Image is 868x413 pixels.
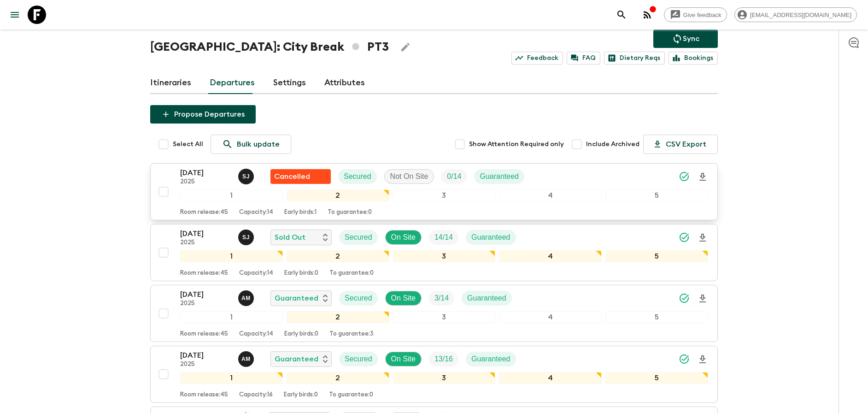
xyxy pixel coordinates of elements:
[679,171,690,182] svg: Synced Successfully
[679,354,690,365] svg: Synced Successfully
[643,135,718,154] button: CSV Export
[273,72,306,94] a: Settings
[180,350,231,361] p: [DATE]
[434,232,453,243] p: 14 / 14
[284,391,318,399] p: Early birds: 0
[284,270,318,277] p: Early birds: 0
[329,330,374,338] p: To guarantee: 3
[499,189,602,201] div: 4
[499,311,602,323] div: 4
[180,361,231,368] p: 2025
[270,169,331,184] div: Flash Pack cancellation
[391,293,416,304] p: On Site
[339,352,378,366] div: Secured
[239,330,273,338] p: Capacity: 14
[339,230,378,245] div: Secured
[605,372,708,384] div: 5
[429,230,458,245] div: Trip Fill
[238,169,256,184] button: SJ
[499,250,602,262] div: 4
[391,232,416,243] p: On Site
[605,250,708,262] div: 5
[238,171,256,179] span: Sónia Justo
[697,293,708,304] svg: Download Onboarding
[180,167,231,178] p: [DATE]
[180,311,283,323] div: 1
[329,270,374,277] p: To guarantee: 0
[604,52,665,65] a: Dietary Reqs
[396,38,415,56] button: Edit Adventure Title
[210,72,255,94] a: Departures
[275,232,305,243] p: Sold Out
[683,33,699,44] p: Sync
[180,289,231,300] p: [DATE]
[238,354,256,361] span: Ana Margarida Moura
[275,293,318,304] p: Guaranteed
[467,293,506,304] p: Guaranteed
[612,6,631,24] button: search adventures
[441,169,467,184] div: Trip Fill
[339,291,378,306] div: Secured
[180,330,228,338] p: Room release: 45
[344,171,371,182] p: Secured
[391,354,416,365] p: On Site
[239,391,273,399] p: Capacity: 16
[499,372,602,384] div: 4
[284,209,317,216] p: Early birds: 1
[434,293,449,304] p: 3 / 14
[697,232,708,243] svg: Download Onboarding
[238,230,256,245] button: SJ
[734,7,857,22] div: [EMAIL_ADDRESS][DOMAIN_NAME]
[697,171,708,183] svg: Download Onboarding
[287,311,389,323] div: 2
[678,12,727,18] span: Give feedback
[345,232,372,243] p: Secured
[180,300,231,307] p: 2025
[150,163,718,220] button: [DATE]2025Sónia JustoFlash Pack cancellationSecuredNot On SiteTrip FillGuaranteed12345Room releas...
[393,250,496,262] div: 3
[653,29,718,48] button: Sync adventure departures to the booking engine
[447,171,461,182] p: 0 / 14
[679,232,690,243] svg: Synced Successfully
[605,311,708,323] div: 5
[241,295,251,302] p: A M
[393,311,496,323] div: 3
[241,355,251,363] p: A M
[275,354,318,365] p: Guaranteed
[180,391,228,399] p: Room release: 45
[385,291,422,306] div: On Site
[393,372,496,384] div: 3
[242,234,250,241] p: S J
[287,250,389,262] div: 2
[242,173,250,180] p: S J
[6,6,24,24] button: menu
[284,330,318,338] p: Early birds: 0
[274,171,310,182] p: Cancelled
[238,293,256,301] span: Ana Margarida Moura
[480,171,519,182] p: Guaranteed
[338,169,377,184] div: Secured
[429,291,454,306] div: Trip Fill
[180,228,231,239] p: [DATE]
[385,352,422,366] div: On Site
[329,391,373,399] p: To guarantee: 0
[180,270,228,277] p: Room release: 45
[345,293,372,304] p: Secured
[328,209,372,216] p: To guarantee: 0
[173,140,203,149] span: Select All
[150,38,389,56] h1: [GEOGRAPHIC_DATA]: City Break PT3
[697,354,708,365] svg: Download Onboarding
[745,12,856,18] span: [EMAIL_ADDRESS][DOMAIN_NAME]
[239,270,273,277] p: Capacity: 14
[150,105,256,124] button: Propose Departures
[180,209,228,216] p: Room release: 45
[211,135,291,154] a: Bulk update
[664,7,727,22] a: Give feedback
[679,293,690,304] svg: Synced Successfully
[180,239,231,247] p: 2025
[567,52,600,65] a: FAQ
[429,352,458,366] div: Trip Fill
[511,52,563,65] a: Feedback
[384,169,434,184] div: Not On Site
[586,140,639,149] span: Include Archived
